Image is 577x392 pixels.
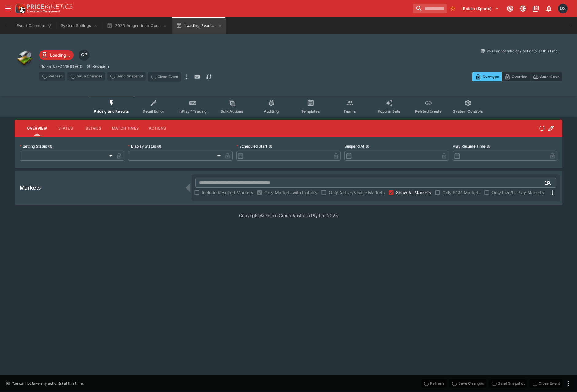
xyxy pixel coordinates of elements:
[268,144,273,149] button: Scheduled Start
[39,63,83,70] p: Copy To Clipboard
[202,189,253,196] span: Include Resulted Markets
[472,72,562,81] div: Start From
[505,3,516,14] button: Connected to PK
[512,73,527,80] p: Override
[143,109,164,114] span: Detail Editor
[13,17,56,34] button: Event Calendar
[472,72,502,81] button: Overtype
[107,121,144,136] button: Match Times
[460,4,503,13] button: Select Tenant
[221,109,243,114] span: Bulk Actions
[103,17,171,34] button: 2025 Amgen Irish Open
[542,177,553,188] button: Open
[57,17,102,34] button: System Settings
[558,4,568,13] div: Daniel Solti
[453,109,483,114] span: System Controls
[94,109,129,114] span: Pricing and Results
[89,96,488,117] div: Event type filters
[502,72,530,81] button: Override
[13,2,26,15] img: PriceKinetics Logo
[22,121,52,136] button: Overview
[396,189,431,196] span: Show All Markets
[128,144,156,149] p: Display Status
[48,144,52,149] button: Betting Status
[556,2,570,15] button: Daniel Solti
[27,4,72,9] img: PriceKinetics
[543,3,554,14] button: Notifications
[144,121,171,136] button: Actions
[20,144,47,149] p: Betting Status
[487,144,491,149] button: Play Resume Time
[79,50,90,61] div: Gareth Brown
[365,144,370,149] button: Suspend At
[565,380,572,387] button: more
[27,10,60,13] img: Sportsbook Management
[172,17,226,34] button: Loading Event...
[487,48,559,54] p: You cannot take any action(s) at this time.
[12,381,84,386] p: You cannot take any action(s) at this time.
[264,109,279,114] span: Auditing
[329,189,385,196] span: Only Active/Visible Markets
[50,52,70,58] p: Loading...
[530,3,541,14] button: Documentation
[442,189,480,196] span: Only SGM Markets
[378,109,401,114] span: Popular Bets
[52,121,79,136] button: Status
[15,48,34,68] img: other.png
[301,109,320,114] span: Templates
[344,144,364,149] p: Suspend At
[415,109,442,114] span: Related Events
[492,189,544,196] span: Only Live/In-Play Markets
[549,189,556,197] svg: More
[179,109,207,114] span: InPlay™ Trading
[483,73,499,80] p: Overtype
[2,3,13,14] button: open drawer
[540,73,560,80] p: Auto-Save
[530,72,562,81] button: Auto-Save
[79,121,107,136] button: Details
[344,109,356,114] span: Teams
[453,144,485,149] p: Play Resume Time
[236,144,267,149] p: Scheduled Start
[517,3,529,14] button: Toggle light/dark mode
[183,72,190,82] button: more
[264,189,317,196] span: Only Markets with Liability
[20,184,41,191] h5: Markets
[448,4,458,13] button: No Bookmarks
[92,63,109,70] p: Revision
[157,144,161,149] button: Display Status
[413,4,447,13] input: search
